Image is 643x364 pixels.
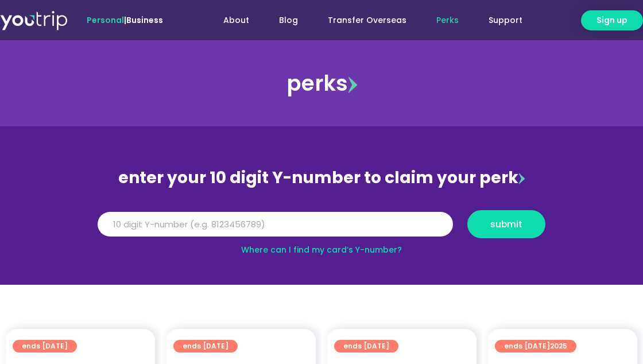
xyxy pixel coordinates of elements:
[192,10,537,31] nav: Menu
[87,14,124,26] span: Personal
[421,10,474,31] a: Perks
[173,340,238,353] a: ends [DATE]
[343,340,389,353] span: ends [DATE]
[504,340,567,353] span: ends [DATE]
[92,163,551,193] div: enter your 10 digit Y-number to claim your perk
[183,340,228,353] span: ends [DATE]
[13,340,77,353] a: ends [DATE]
[264,10,313,31] a: Blog
[208,10,264,31] a: About
[490,220,522,229] span: submit
[22,340,68,353] span: ends [DATE]
[474,10,537,31] a: Support
[581,10,643,30] a: Sign up
[87,14,163,26] span: |
[241,244,402,255] a: Where can I find my card’s Y-number?
[467,210,545,238] button: submit
[98,210,545,247] form: Y Number
[98,212,453,237] input: 10 digit Y-number (e.g. 8123456789)
[126,14,163,26] a: Business
[495,340,576,353] a: ends [DATE]2025
[313,10,421,31] a: Transfer Overseas
[334,340,398,353] a: ends [DATE]
[596,14,627,26] span: Sign up
[550,341,567,351] span: 2025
